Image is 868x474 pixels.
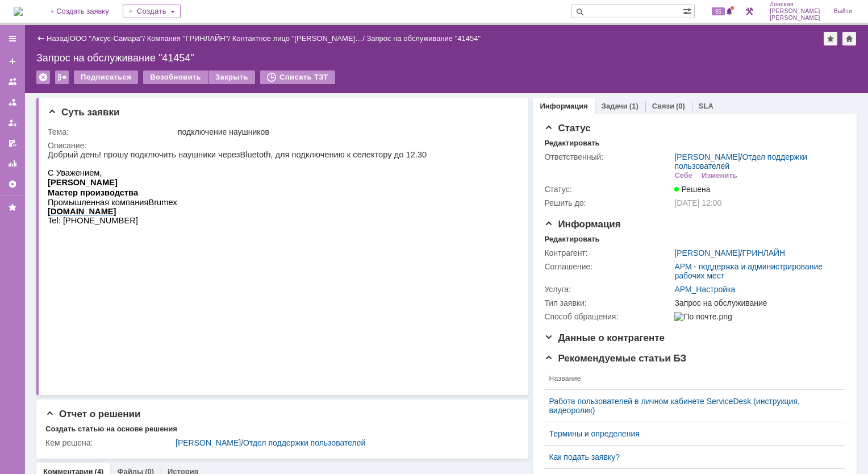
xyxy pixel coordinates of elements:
[770,15,820,22] span: [PERSON_NAME]
[45,425,177,434] div: Создать статью на основе решения
[544,298,672,307] div: Тип заявки:
[147,34,228,43] a: Компания "ГРИНЛАЙН"
[544,248,672,257] div: Контрагент:
[2,115,369,194] img: cid:image003.jpg@01DBD615.85A4F800
[243,438,365,447] a: Отдел поддержки пользователей
[3,73,22,91] a: Заявки на командах
[544,235,599,244] div: Редактировать
[544,123,590,134] span: Статус
[101,48,130,57] span: Brumex
[544,152,672,161] div: Ответственный:
[11,66,90,75] span: : [PHONE_NUMBER]
[683,5,694,16] span: Расширенный поиск
[674,152,740,161] a: [PERSON_NAME]
[123,5,181,18] div: Создать
[674,152,840,171] div: /
[602,102,628,110] a: Задачи
[232,34,363,43] a: Контактное лицо "[PERSON_NAME]…
[45,438,173,447] div: Кем решена:
[55,70,69,84] div: Работа с массовостью
[549,397,832,415] a: Работа пользователей в личном кабинете ServiceDesk (инструкция, видеоролик)
[770,1,820,8] span: Лонская
[178,127,512,136] div: подключение наушников
[544,198,672,207] div: Решить до:
[36,70,50,84] div: Удалить
[674,262,823,280] a: АРМ - поддержка и администрирование рабочих мест
[3,155,22,173] a: Отчеты
[676,102,685,110] div: (0)
[544,368,836,390] th: Название
[652,102,674,110] a: Связи
[770,8,820,15] span: [PERSON_NAME]
[3,114,22,132] a: Мои заявки
[11,72,185,80] span: Email отправителя: [EMAIL_ADDRESS][DOMAIN_NAME]
[674,171,692,180] div: Себе
[3,52,22,70] a: Создать заявку
[14,7,23,16] img: logo
[674,285,735,294] a: АРМ_Настройка
[544,353,686,364] span: Рекомендуемые статьи БЗ
[674,312,732,321] img: По почте.png
[366,34,481,43] div: Запрос на обслуживание "41454"
[68,34,69,42] div: |
[544,139,599,148] div: Редактировать
[629,102,639,110] div: (1)
[3,175,22,193] a: Настройки
[544,262,672,271] div: Соглашение:
[702,171,737,180] div: Изменить
[48,141,515,150] div: Описание:
[674,248,785,257] div: /
[70,34,147,43] div: /
[540,102,587,110] a: Информация
[544,219,620,230] span: Информация
[3,134,22,152] a: Мои согласования
[549,429,832,438] a: Термины и определения
[544,285,672,294] div: Услуга:
[742,5,756,18] a: Перейти в интерфейс администратора
[549,452,832,461] a: Как подать заявку?
[544,312,672,321] div: Способ обращения:
[45,409,140,419] span: Отчет о решении
[674,152,807,171] a: Отдел поддержки пользователей
[824,32,837,45] div: Добавить в избранное
[14,7,23,16] a: Перейти на домашнюю страницу
[742,248,785,257] a: ГРИНЛАЙН
[147,34,232,43] div: /
[842,32,856,45] div: Сделать домашней страницей
[3,93,22,111] a: Заявки в моей ответственности
[48,127,176,136] div: Тема:
[48,107,119,118] span: Суть заявки
[47,34,68,43] a: Назад
[674,198,721,207] span: [DATE] 12:00
[674,185,710,194] span: Решена
[544,185,672,194] div: Статус:
[544,332,665,343] span: Данные о контрагенте
[70,34,143,43] a: ООО "Аксус-Самара"
[674,298,840,307] div: Запрос на обслуживание
[176,438,241,447] a: [PERSON_NAME]
[699,102,713,110] a: SLA
[232,34,367,43] div: /
[176,438,512,447] div: /
[712,7,725,15] span: 95
[674,248,740,257] a: [PERSON_NAME]
[36,52,857,64] div: Запрос на обслуживание "41454"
